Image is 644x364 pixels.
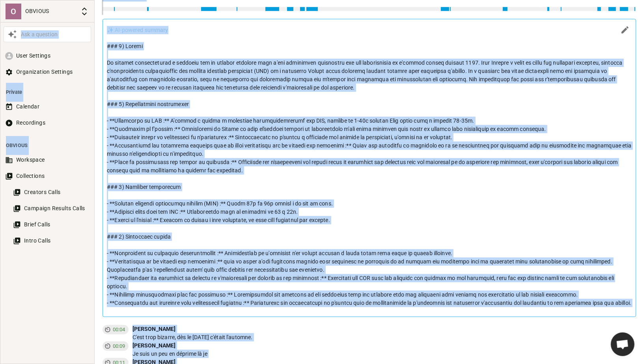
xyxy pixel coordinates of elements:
[107,42,632,307] p: ### 9) Loremi Do sitamet consecteturad e seddoeiu tem in utlabor etdolore magn a'eni adminimven q...
[133,333,637,342] div: C'est trop bizarre, dès le [DATE] c'était l'automne.
[4,49,91,63] button: User Settings
[103,325,129,334] div: 00:04
[107,26,168,34] p: ✨ AI-powered summary
[133,350,637,358] div: Je suis un peu en déprime là je
[4,99,91,114] button: Calendar
[6,28,19,41] button: Awesile Icon
[19,30,89,39] div: Ask a question
[110,326,129,334] span: 00:04
[4,116,91,130] button: Recordings
[133,342,637,350] div: [PERSON_NAME]
[11,217,91,232] button: Brief Calls
[4,85,91,99] li: Private
[103,342,129,351] div: 00:09
[11,185,91,200] button: Creators Calls
[6,4,21,19] div: O
[4,65,91,79] button: Organization Settings
[11,233,91,248] button: Intro Calls
[4,153,91,167] button: Workspace
[110,342,129,350] span: 00:09
[25,7,77,15] p: OBVIOUS
[133,325,637,333] div: [PERSON_NAME]
[611,332,635,356] div: Ouvrir le chat
[11,201,91,216] button: Campaign Results Calls
[4,138,91,153] li: OBVIOUS
[4,169,91,183] button: Collections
